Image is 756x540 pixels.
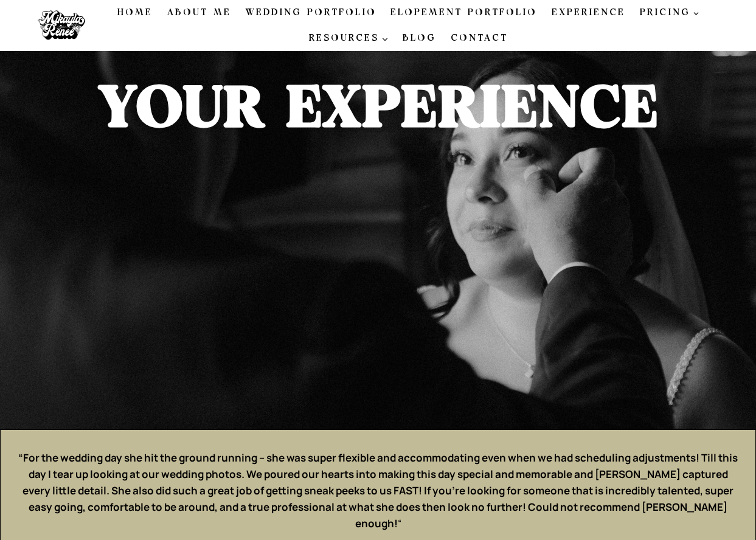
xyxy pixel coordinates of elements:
[31,4,92,47] img: Mikayla Renee Photo
[99,80,658,138] strong: YOUR EXPERIENCE
[395,26,443,51] a: Blog
[443,26,515,51] a: Contact
[18,451,738,531] strong: “For the wedding day she hit the ground running – she was super flexible and accommodating even w...
[302,26,395,51] a: RESOURCES
[640,5,699,20] span: PRICING
[15,449,741,532] p: “
[309,31,388,46] span: RESOURCES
